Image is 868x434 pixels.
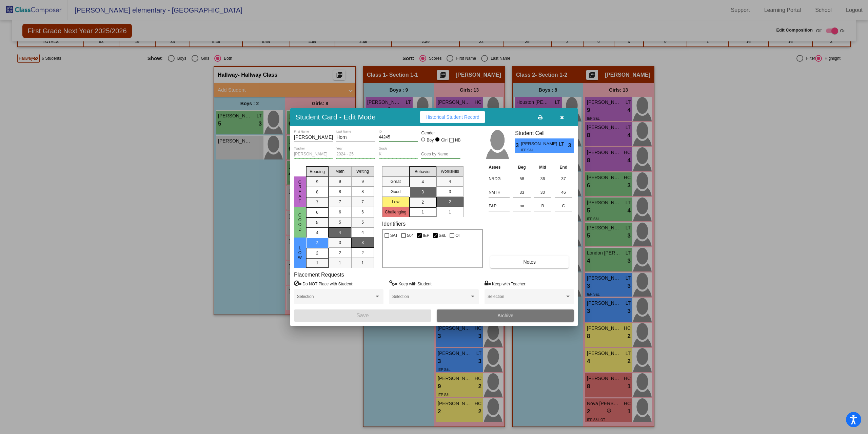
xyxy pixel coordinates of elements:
[423,231,429,240] span: IEP
[316,209,318,215] span: 6
[356,168,369,174] span: Writing
[294,152,333,157] input: teacher
[523,259,536,265] span: Notes
[297,180,303,204] span: Great
[515,141,521,150] span: 3
[421,152,460,157] input: goes by name
[489,174,510,184] input: assessment
[421,179,424,185] span: 4
[421,209,424,215] span: 1
[490,256,569,268] button: Notes
[294,271,344,278] label: Placement Requests
[297,246,303,260] span: Low
[361,219,364,225] span: 5
[421,130,460,136] mat-label: Gender
[335,168,344,174] span: Math
[339,189,341,195] span: 8
[316,260,318,266] span: 1
[316,199,318,205] span: 7
[437,309,574,322] button: Archive
[515,130,574,136] h3: Student Cell
[316,240,318,246] span: 3
[497,313,513,318] span: Archive
[316,230,318,236] span: 4
[427,137,434,143] div: Boy
[361,260,364,266] span: 1
[421,199,424,205] span: 2
[441,137,448,143] div: Girl
[361,209,364,215] span: 6
[553,164,574,171] th: End
[521,148,554,153] span: IEP S&L
[339,260,341,266] span: 1
[316,179,318,185] span: 9
[339,229,341,235] span: 4
[361,189,364,195] span: 8
[389,280,433,287] label: = Keep with Student:
[439,231,447,240] span: S&L
[426,114,479,120] span: Historical Student Record
[339,209,341,215] span: 6
[339,199,341,205] span: 7
[559,140,568,148] span: LT
[297,213,303,232] span: Good
[407,231,414,240] span: 504
[339,240,341,246] span: 3
[449,189,451,195] span: 3
[421,189,424,195] span: 3
[295,113,376,121] h3: Student Card - Edit Mode
[361,229,364,235] span: 4
[449,199,451,205] span: 2
[485,280,527,287] label: = Keep with Teacher:
[420,111,485,123] button: Historical Student Record
[449,209,451,215] span: 1
[294,309,431,322] button: Save
[489,201,510,211] input: assessment
[521,140,558,148] span: [PERSON_NAME]
[449,178,451,185] span: 4
[310,169,325,175] span: Reading
[361,250,364,256] span: 2
[339,219,341,225] span: 5
[316,189,318,195] span: 8
[568,141,574,150] span: 3
[356,313,369,318] span: Save
[441,168,459,174] span: Workskills
[532,164,553,171] th: Mid
[489,187,510,197] input: assessment
[316,220,318,226] span: 5
[382,221,406,227] label: Identifiers
[339,250,341,256] span: 2
[294,280,353,287] label: = Do NOT Place with Student:
[390,231,398,240] span: SAT
[336,152,375,157] input: year
[415,169,431,175] span: Behavior
[339,178,341,185] span: 9
[487,164,511,171] th: Asses
[379,152,418,157] input: grade
[455,136,461,144] span: NB
[455,231,461,240] span: OT
[361,240,364,246] span: 3
[379,135,418,140] input: Enter ID
[361,178,364,185] span: 9
[361,199,364,205] span: 7
[316,250,318,256] span: 2
[511,164,532,171] th: Beg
